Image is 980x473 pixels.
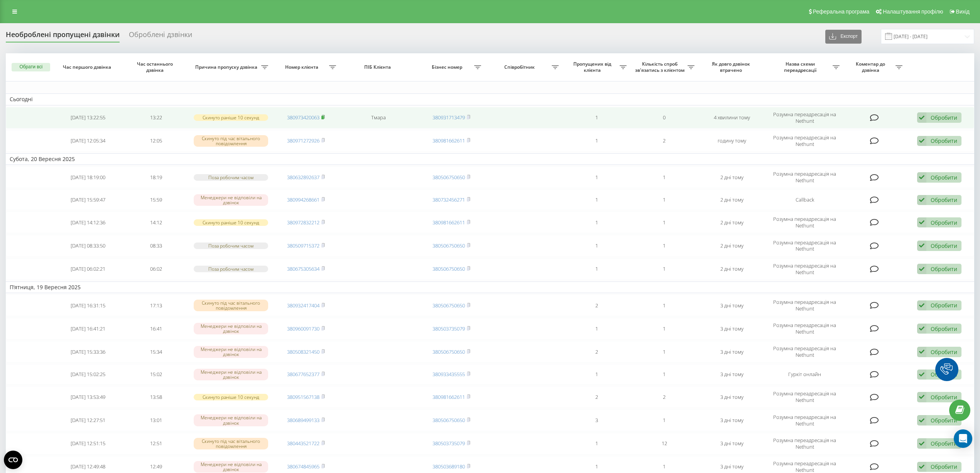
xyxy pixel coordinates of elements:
td: 1 [563,107,630,129]
div: Обробити [931,174,957,181]
a: 380632892637 [287,174,319,181]
td: 15:02 [122,364,190,385]
td: [DATE] 13:22:55 [54,107,122,129]
span: Налаштування профілю [883,8,943,15]
td: 1 [563,318,630,339]
td: 1 [563,166,630,188]
td: Callback [766,190,843,210]
td: 1 [563,130,630,152]
td: 15:59 [122,190,190,210]
td: [DATE] 15:33:36 [54,341,122,363]
div: Скинуто під час вітального повідомлення [194,438,268,449]
td: 14:12 [122,212,190,233]
div: Обробити [931,137,957,144]
td: [DATE] 06:02:21 [54,258,122,280]
td: 3 [563,409,630,431]
div: Обробити [931,371,957,378]
td: 3 дні тому [698,433,766,454]
td: 13:01 [122,409,190,431]
td: [DATE] 12:05:34 [54,130,122,152]
span: Причина пропуску дзвінка [194,64,261,70]
td: 1 [630,409,698,431]
td: Розумна переадресація на Nethunt [766,107,843,129]
a: 380506750650 [433,302,465,309]
td: 2 [630,386,698,408]
td: 2 дні тому [698,190,766,210]
div: Скинуто раніше 10 секунд [194,114,268,121]
td: Субота, 20 Вересня 2025 [6,153,974,165]
td: 06:02 [122,258,190,280]
td: 2 [563,341,630,363]
td: 1 [563,235,630,256]
td: 1 [630,258,698,280]
div: Обробити [931,348,957,356]
div: Необроблені пропущені дзвінки [6,31,120,42]
a: 380971272926 [287,137,319,144]
td: 2 [630,130,698,152]
td: 2 дні тому [698,212,766,233]
td: 12:05 [122,130,190,152]
a: 380503735079 [433,325,465,332]
td: 1 [630,318,698,339]
div: Обробити [931,302,957,309]
td: 2 [563,295,630,316]
td: Розумна переадресація на Nethunt [766,433,843,454]
a: 380689499133 [287,417,319,424]
div: Обробити [931,463,957,470]
td: 2 дні тому [698,258,766,280]
td: 15:34 [122,341,190,363]
div: Менеджери не відповіли на дзвінок [194,194,268,206]
a: 380932417404 [287,302,319,309]
td: годину тому [698,130,766,152]
a: 380506750650 [433,174,465,181]
a: 380973420063 [287,114,319,121]
a: 380509715372 [287,242,319,249]
div: Поза робочим часом [194,174,268,181]
span: Назва схеми переадресації [770,61,833,73]
td: 1 [563,190,630,210]
td: 1 [630,190,698,210]
td: Розумна переадресація на Nethunt [766,235,843,256]
td: 3 дні тому [698,364,766,385]
td: 4 хвилини тому [698,107,766,129]
td: 1 [563,212,630,233]
a: 380443521722 [287,440,319,447]
td: 12 [630,433,698,454]
a: 380508321450 [287,348,319,355]
a: 380981662611 [433,137,465,144]
td: 2 [563,386,630,408]
td: 2 дні тому [698,235,766,256]
td: Гуркіт онлайн [766,364,843,385]
div: Поза робочим часом [194,266,268,272]
td: 1 [563,433,630,454]
a: 380506750650 [433,348,465,355]
span: Час першого дзвінка [61,64,115,70]
td: Розумна переадресація на Nethunt [766,386,843,408]
span: Пропущених від клієнта [566,61,620,73]
div: Скинуто під час вітального повідомлення [194,300,268,311]
span: Реферальна програма [813,8,870,15]
div: Open Intercom Messenger [954,429,972,448]
td: [DATE] 18:19:00 [54,166,122,188]
td: 2 дні тому [698,166,766,188]
td: [DATE] 14:12:36 [54,212,122,233]
span: Кількість спроб зв'язатись з клієнтом [634,61,688,73]
a: 380732456271 [433,196,465,203]
td: 13:58 [122,386,190,408]
a: 380677652377 [287,371,319,378]
td: 08:33 [122,235,190,256]
td: Розумна переадресація на Nethunt [766,166,843,188]
span: Коментар до дзвінка [847,61,896,73]
td: [DATE] 16:41:21 [54,318,122,339]
td: [DATE] 15:59:47 [54,190,122,210]
a: 380503689180 [433,463,465,470]
td: 1 [630,364,698,385]
a: 380675305634 [287,265,319,272]
button: Обрати всі [12,63,50,71]
a: 380981662611 [433,219,465,226]
td: [DATE] 16:31:15 [54,295,122,316]
td: 1 [563,258,630,280]
td: Тмара [340,107,417,129]
a: 380994268661 [287,196,319,203]
span: Час останнього дзвінка [129,61,183,73]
